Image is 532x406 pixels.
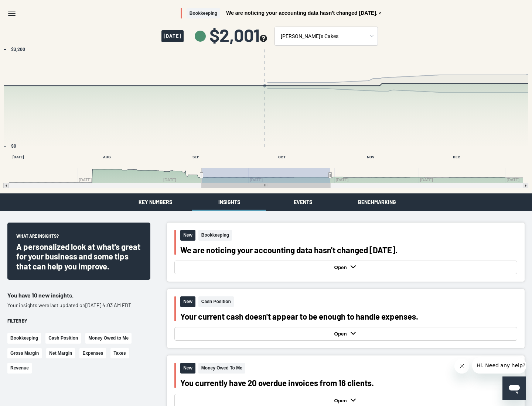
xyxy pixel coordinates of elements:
[209,26,267,44] span: $2,001
[7,318,150,324] div: Filter by
[180,312,517,321] div: Your current cash doesn't appear to be enough to handle expenses.
[502,376,526,400] iframe: Button to launch messaging window
[453,155,460,159] text: DEC
[46,348,75,359] button: Net Margin
[334,331,349,337] strong: Open
[11,144,16,149] text: $0
[118,193,192,211] button: Key Numbers
[187,8,220,19] span: Bookkeeping
[334,265,349,270] strong: Open
[180,363,195,374] span: New
[198,363,245,374] span: Money Owed To Me
[180,378,517,388] div: You currently have 20 overdue invoices from 16 clients.
[7,302,150,309] p: Your insights were last updated on [DATE] 4:03 AM EDT
[11,47,25,52] text: $3,200
[192,193,266,211] button: Insights
[103,155,111,159] text: AUG
[180,296,195,307] span: New
[45,333,81,344] button: Cash Position
[16,233,59,242] span: What are insights?
[7,9,16,18] svg: Menu
[7,348,42,359] button: Gross Margin
[167,223,525,282] button: NewBookkeepingWe are noticing your accounting data hasn't changed [DATE].Open
[79,348,106,359] button: Expenses
[472,357,526,374] iframe: Message from company
[7,333,41,344] button: Bookkeeping
[192,155,199,159] text: SEP
[7,292,74,299] span: You have 10 new insights.
[454,359,469,374] iframe: Close message
[266,193,340,211] button: Events
[3,83,526,86] g: Past/Projected Data, series 1 of 4 with 185 data points. Y axis, values. X axis, Time.
[367,155,375,159] text: NOV
[110,348,129,359] button: Taxes
[181,8,382,19] button: BookkeepingWe are noticing your accounting data hasn't changed [DATE].
[161,30,184,42] span: [DATE]
[180,245,517,255] div: We are noticing your accounting data hasn't changed [DATE].
[226,10,378,16] span: We are noticing your accounting data hasn't changed [DATE].
[180,230,195,241] span: New
[7,363,32,374] button: Revenue
[278,155,286,159] text: OCT
[260,35,267,43] button: see more about your cashflow projection
[198,296,234,307] span: Cash Position
[198,230,232,241] span: Bookkeeping
[13,155,24,159] text: [DATE]
[167,289,525,348] button: NewCash PositionYour current cash doesn't appear to be enough to handle expenses.Open
[85,333,132,344] button: Money Owed to Me
[16,242,141,271] div: A personalized look at what's great for your business and some tips that can help you improve.
[340,193,414,211] button: Benchmarking
[334,398,349,403] strong: Open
